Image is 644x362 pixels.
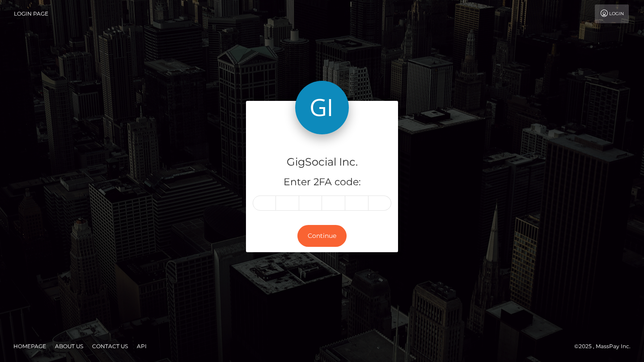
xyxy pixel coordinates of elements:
a: Contact Us [89,339,131,353]
div: © 2025 , MassPay Inc. [574,341,637,351]
h4: GigSocial Inc. [253,154,391,170]
a: Login Page [14,4,48,23]
h5: Enter 2FA code: [253,175,391,189]
a: API [133,339,150,353]
button: Continue [297,225,347,247]
a: Login [595,4,629,23]
a: About Us [51,339,87,353]
img: GigSocial Inc. [295,81,349,134]
a: Homepage [10,339,50,353]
